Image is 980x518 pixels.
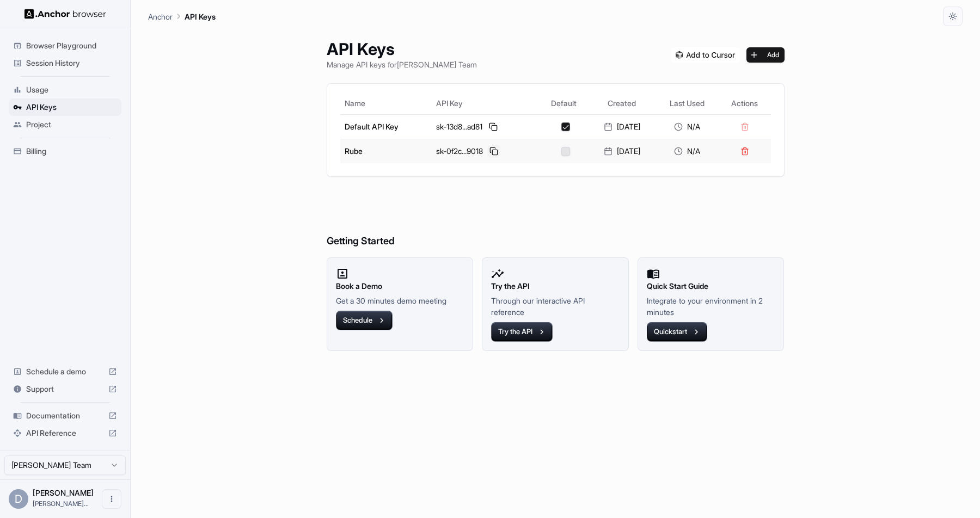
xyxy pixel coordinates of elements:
[26,84,117,95] span: Usage
[26,366,104,377] span: Schedule a demo
[655,92,719,114] th: Last Used
[491,322,553,342] button: Try the API
[647,295,775,318] p: Integrate to your environment in 2 minutes
[719,92,770,114] th: Actions
[327,59,477,70] p: Manage API keys for [PERSON_NAME] Team
[436,145,534,158] div: sk-0f2c...9018
[9,54,121,72] div: Session History
[340,92,432,114] th: Name
[9,489,28,509] div: D
[659,146,714,157] div: N/A
[26,428,104,439] span: API Reference
[436,120,534,133] div: sk-13d8...ad81
[26,119,117,130] span: Project
[9,81,121,98] div: Usage
[26,58,117,69] span: Session History
[9,37,121,54] div: Browser Playground
[340,114,432,139] td: Default API Key
[9,363,121,380] div: Schedule a demo
[26,40,117,51] span: Browser Playground
[593,121,651,132] div: [DATE]
[432,92,538,114] th: API Key
[659,121,714,132] div: N/A
[148,11,173,22] p: Anchor
[336,280,464,292] h2: Book a Demo
[487,145,500,158] button: Copy API key
[340,139,432,163] td: Rube
[336,295,464,306] p: Get a 30 minutes demo meeting
[336,311,393,330] button: Schedule
[9,424,121,442] div: API Reference
[671,47,740,63] img: Add anchorbrowser MCP server to Cursor
[26,384,104,394] span: Support
[647,322,707,342] button: Quickstart
[185,11,216,22] p: API Keys
[26,102,117,113] span: API Keys
[589,92,656,114] th: Created
[9,380,121,398] div: Support
[327,39,477,59] h1: API Keys
[24,9,106,19] img: Anchor Logo
[593,146,651,157] div: [DATE]
[491,280,620,292] h2: Try the API
[33,499,89,508] span: david@vantagepoint.io
[9,98,121,116] div: API Keys
[647,280,775,292] h2: Quick Start Guide
[9,143,121,160] div: Billing
[33,488,94,497] span: David Cockrum
[148,10,216,22] nav: breadcrumb
[491,295,620,318] p: Through our interactive API reference
[9,407,121,424] div: Documentation
[487,120,500,133] button: Copy API key
[746,47,785,63] button: Add
[26,410,104,421] span: Documentation
[102,489,121,509] button: Open menu
[538,92,589,114] th: Default
[327,190,785,249] h6: Getting Started
[26,146,117,157] span: Billing
[9,116,121,133] div: Project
